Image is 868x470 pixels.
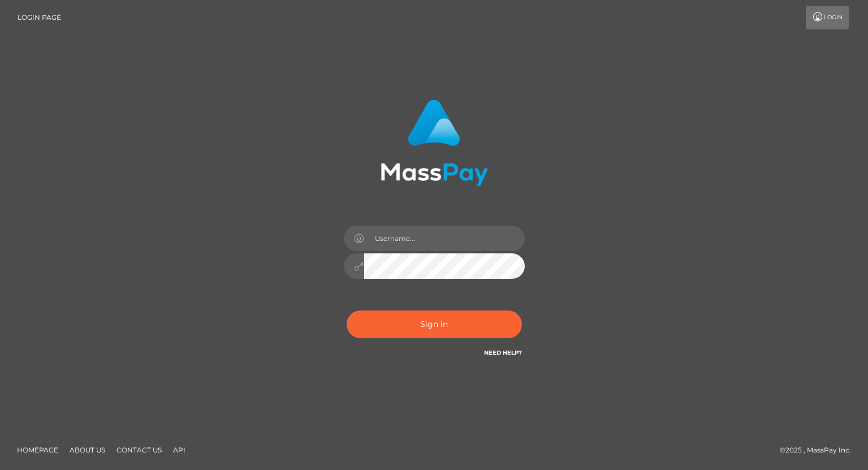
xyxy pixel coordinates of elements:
a: Need Help? [484,349,522,356]
input: Username... [364,226,525,251]
a: Homepage [12,441,63,459]
a: About Us [65,441,110,459]
a: API [169,441,190,459]
a: Contact Us [112,441,166,459]
div: © 2025 , MassPay Inc. [780,444,860,456]
a: Login Page [18,6,61,29]
img: MassPay Login [381,100,488,186]
a: Login [806,6,849,29]
button: Sign in [347,311,522,338]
